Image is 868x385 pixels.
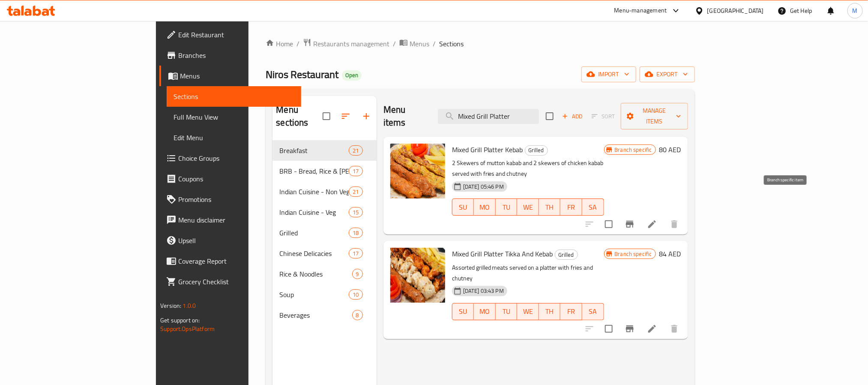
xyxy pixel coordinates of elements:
[272,181,376,202] div: Indian Cuisine - Non Veg21
[353,270,362,278] span: 9
[561,111,584,121] span: Add
[582,303,604,320] button: SA
[399,38,429,49] a: Menus
[159,271,301,292] a: Grocery Checklist
[279,145,349,156] span: Breakfast
[335,106,356,126] span: Sort sections
[460,287,507,295] span: [DATE] 03:43 PM
[178,174,294,184] span: Coupons
[600,320,618,338] span: Select to update
[647,69,688,80] span: export
[477,305,492,318] span: MO
[178,50,294,60] span: Branches
[349,186,362,197] div: items
[272,284,376,305] div: Soup10
[521,201,536,214] span: WE
[555,250,578,260] span: Grilled
[349,145,362,156] div: items
[349,188,362,196] span: 21
[477,201,492,214] span: MO
[349,207,362,217] div: items
[560,303,582,320] button: FR
[313,39,389,49] span: Restaurants management
[611,146,655,154] span: Branch specific
[178,30,294,40] span: Edit Restaurant
[279,269,352,279] div: Rice & Noodles
[272,243,376,264] div: Chinese Delicacies17
[664,214,685,235] button: delete
[279,248,349,259] div: Chinese Delicacies
[582,199,604,216] button: SA
[178,215,294,225] span: Menu disclaimer
[559,110,586,123] span: Add item
[439,39,464,49] span: Sections
[620,319,640,339] button: Branch-specific-item
[349,147,362,155] span: 21
[628,105,681,127] span: Manage items
[159,251,301,271] a: Coverage Report
[159,148,301,168] a: Choice Groups
[499,201,514,214] span: TU
[349,229,362,237] span: 18
[620,214,640,235] button: Branch-specific-item
[272,305,376,325] div: Beverages8
[183,300,196,311] span: 1.0.0
[456,201,470,214] span: SU
[279,310,352,320] span: Beverages
[272,140,376,161] div: Breakfast21
[342,72,362,79] span: Open
[496,199,518,216] button: TU
[178,277,294,287] span: Grocery Checklist
[621,103,688,129] button: Manage items
[167,107,301,127] a: Full Menu View
[159,210,301,230] a: Menu disclaimer
[586,305,601,318] span: SA
[659,144,681,156] h6: 80 AED
[390,248,445,303] img: Mixed Grill Platter Tikka And Kebab
[559,110,586,123] button: Add
[174,91,294,102] span: Sections
[525,145,548,155] span: Grilled
[664,319,685,339] button: delete
[460,183,507,191] span: [DATE] 05:46 PM
[499,305,514,318] span: TU
[647,324,657,334] a: Edit menu item
[349,250,362,258] span: 17
[349,208,362,217] span: 15
[433,39,436,49] li: /
[178,194,294,205] span: Promotions
[707,6,764,15] div: [GEOGRAPHIC_DATA]
[349,167,362,175] span: 17
[159,24,301,45] a: Edit Restaurant
[452,303,474,320] button: SU
[279,207,349,217] span: Indian Cuisine - Veg
[581,66,636,82] button: import
[159,189,301,210] a: Promotions
[588,69,629,80] span: import
[266,38,694,49] nav: breadcrumb
[342,70,362,81] div: Open
[456,305,470,318] span: SU
[452,199,474,216] button: SU
[279,166,349,176] div: BRB - Bread, Rice & Biryani
[452,143,523,156] span: Mixed Grill Platter Kebab
[383,103,428,129] h2: Menu items
[174,112,294,122] span: Full Menu View
[279,186,349,197] div: Indian Cuisine - Non Veg
[452,262,604,284] p: Assorted grilled meats served on a platter with fries and chutney
[349,291,362,299] span: 10
[517,303,539,320] button: WE
[167,127,301,148] a: Edit Menu
[272,161,376,181] div: BRB - Bread, Rice & [PERSON_NAME]17
[600,215,618,233] span: Select to update
[178,235,294,246] span: Upsell
[160,315,200,326] span: Get support on:
[410,39,429,49] span: Menus
[279,289,349,300] span: Soup
[167,86,301,107] a: Sections
[452,158,604,179] p: 2 Skewers of mutton kabab and 2 skewers of chicken kabab served with fries and chutney
[614,6,667,16] div: Menu-management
